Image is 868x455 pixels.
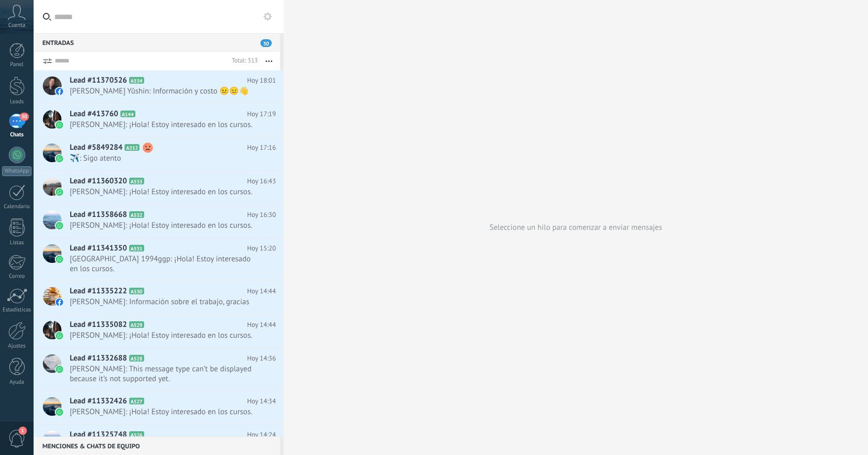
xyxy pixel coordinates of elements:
[247,210,276,220] span: Hoy 16:30
[34,104,284,137] a: Lead #413760 A144 Hoy 17:19 [PERSON_NAME]: ¡Hola! Estoy interesado en los cursos.
[70,320,127,330] span: Lead #11335082
[129,178,144,184] span: A533
[56,332,63,339] img: waba.svg
[70,407,256,417] span: [PERSON_NAME]: ¡Hola! Estoy interesado en los cursos.
[247,353,276,364] span: Hoy 14:36
[70,153,256,163] span: ️️✈️: Sigo atento
[247,243,276,254] span: Hoy 15:20
[70,143,122,153] span: Lead #5849284
[20,113,28,121] span: 30
[70,86,256,96] span: [PERSON_NAME] Yûshin: Información y costo 😐😑👋
[125,144,139,151] span: A312
[70,396,127,406] span: Lead #11332426
[70,254,256,274] span: [GEOGRAPHIC_DATA] 1994ggp: ¡Hola! Estoy interesado en los cursos.
[34,238,284,280] a: Lead #11341350 A531 Hoy 15:20 [GEOGRAPHIC_DATA] 1994ggp: ¡Hola! Estoy interesado en los cursos.
[56,155,63,162] img: waba.svg
[70,364,256,384] span: [PERSON_NAME]: This message type can’t be displayed because it’s not supported yet.
[247,143,276,153] span: Hoy 17:16
[70,286,127,296] span: Lead #11335222
[70,210,127,220] span: Lead #11358668
[129,288,144,294] span: A530
[129,245,144,252] span: A531
[2,273,32,280] div: Correo
[70,430,127,440] span: Lead #11325748
[70,331,256,340] span: [PERSON_NAME]: ¡Hola! Estoy interesado en los cursos.
[34,33,280,52] div: Entradas
[56,409,63,416] img: waba.svg
[70,120,256,130] span: [PERSON_NAME]: ¡Hola! Estoy interesado en los cursos.
[34,70,284,103] a: Lead #11370526 A534 Hoy 18:01 [PERSON_NAME] Yûshin: Información y costo 😐😑👋
[2,203,32,210] div: Calendario
[2,132,32,138] div: Chats
[227,56,258,66] div: Total: 313
[2,307,32,313] div: Estadísticas
[34,391,284,424] a: Lead #11332426 A527 Hoy 14:34 [PERSON_NAME]: ¡Hola! Estoy interesado en los cursos.
[247,176,276,186] span: Hoy 16:43
[34,436,280,455] div: Menciones & Chats de equipo
[70,176,127,186] span: Lead #11360320
[2,379,32,386] div: Ayuda
[56,88,63,95] img: facebook-sm.svg
[56,189,63,196] img: waba.svg
[70,297,256,307] span: [PERSON_NAME]: Información sobre el trabajo, gracias
[2,166,32,176] div: WhatsApp
[56,121,63,129] img: waba.svg
[247,430,276,440] span: Hoy 14:24
[34,137,284,170] a: Lead #5849284 A312 Hoy 17:16 ️️✈️: Sigo atento
[70,109,118,119] span: Lead #413760
[34,281,284,314] a: Lead #11335222 A530 Hoy 14:44 [PERSON_NAME]: Información sobre el trabajo, gracias
[70,353,127,364] span: Lead #11332688
[56,256,63,263] img: waba.svg
[2,99,32,105] div: Leads
[56,222,63,229] img: waba.svg
[19,427,27,435] span: 1
[129,321,144,328] span: A529
[2,240,32,246] div: Listas
[70,221,256,230] span: [PERSON_NAME]: ¡Hola! Estoy interesado en los cursos.
[129,398,144,404] span: A527
[34,315,284,348] a: Lead #11335082 A529 Hoy 14:44 [PERSON_NAME]: ¡Hola! Estoy interesado en los cursos.
[2,343,32,350] div: Ajustes
[70,75,127,86] span: Lead #11370526
[34,205,284,238] a: Lead #11358668 A532 Hoy 16:30 [PERSON_NAME]: ¡Hola! Estoy interesado en los cursos.
[34,171,284,204] a: Lead #11360320 A533 Hoy 16:43 [PERSON_NAME]: ¡Hola! Estoy interesado en los cursos.
[70,243,127,254] span: Lead #11341350
[129,77,144,84] span: A534
[247,320,276,330] span: Hoy 14:44
[34,348,284,390] a: Lead #11332688 A528 Hoy 14:36 [PERSON_NAME]: This message type can’t be displayed because it’s no...
[247,286,276,296] span: Hoy 14:44
[56,299,63,306] img: facebook-sm.svg
[129,355,144,362] span: A528
[260,39,272,47] span: 30
[129,211,144,218] span: A532
[56,366,63,373] img: waba.svg
[247,109,276,119] span: Hoy 17:19
[120,111,135,117] span: A144
[247,75,276,86] span: Hoy 18:01
[8,22,25,29] span: Cuenta
[2,61,32,68] div: Panel
[247,396,276,406] span: Hoy 14:34
[129,431,144,438] span: A526
[70,187,256,197] span: [PERSON_NAME]: ¡Hola! Estoy interesado en los cursos.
